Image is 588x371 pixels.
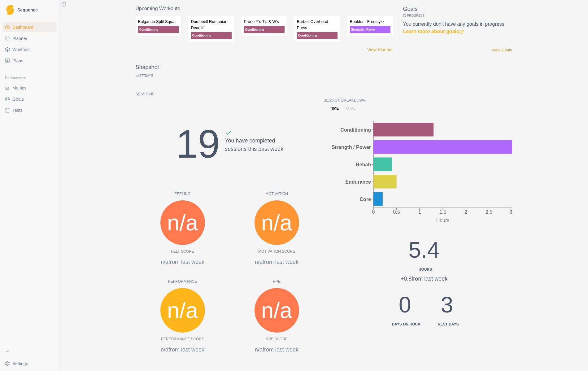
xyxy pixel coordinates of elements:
button: Settings [2,359,57,369]
p: Performance Score [161,336,204,342]
span: 7 [143,74,145,77]
tspan: Endurance [345,179,371,185]
div: You have completed sessions this past week [225,129,283,174]
span: Metrics [12,85,26,91]
p: n/a from last week [136,346,230,354]
p: Conditioning [244,26,285,33]
a: Learn more about goals [403,29,464,34]
span: n/a [167,294,198,327]
span: n/a [261,206,292,239]
p: Strength / Power [350,26,390,33]
div: 3 [435,288,459,327]
p: Felt Score [171,249,194,254]
tspan: Hours [436,218,449,223]
p: Barbell Overhead Press [297,19,338,31]
p: Upcoming Workouts [136,5,393,12]
a: Planner [2,33,57,43]
p: Last Days [136,74,153,77]
p: Motivation Score [258,249,295,254]
p: Sessions [136,91,324,97]
p: time [330,106,339,111]
p: RPE [230,279,324,284]
span: Plans [12,58,23,64]
tspan: 0 [372,209,375,215]
div: Hours [385,267,466,272]
p: Conditioning [138,26,179,33]
img: Logo [6,5,14,15]
p: Dumbbell Romanian Deadlift [191,19,232,31]
div: Performance [2,73,57,83]
p: Snapshot [136,63,159,72]
tspan: 2.5 [486,209,492,215]
span: Goals [12,96,24,102]
tspan: Conditioning [340,127,371,133]
span: Tests [12,107,23,113]
tspan: 0.5 [393,209,400,215]
p: Prone Y's T's & W's [244,19,285,25]
a: View Planner [367,46,393,53]
a: Dashboard [2,22,57,32]
tspan: 1 [418,209,421,215]
p: In Progress [403,13,512,18]
div: +0.8 from last week [382,275,466,283]
div: 19 [176,114,220,174]
a: Plans [2,56,57,66]
tspan: Strength / Power [331,145,371,150]
a: Tests [2,105,57,115]
p: total [344,106,356,111]
p: Feeling [136,191,230,197]
span: Sequence [17,8,38,12]
span: Planner [12,35,27,41]
p: Bulgarian Split Squat [138,19,179,25]
a: Metrics [2,83,57,93]
a: LogoSequence [2,2,57,17]
tspan: 3 [509,209,512,215]
span: Dashboard [12,24,34,30]
div: Rest days [438,321,459,327]
div: 5.4 [382,233,466,272]
p: Boulder - Freestyle [350,19,390,25]
p: n/a from last week [136,258,230,266]
span: n/a [261,294,292,327]
a: View Goals [492,47,512,53]
a: Goals [2,94,57,104]
a: Workouts [2,45,57,55]
tspan: 1.5 [439,209,446,215]
span: Workouts [12,46,31,53]
tspan: 2 [464,209,467,215]
tspan: Core [359,197,371,202]
p: n/a from last week [230,346,324,354]
tspan: Rehab [356,162,371,167]
div: 0 [390,288,420,327]
div: Days on Rock [392,321,420,327]
p: Motivation [230,191,324,197]
p: Performance [136,279,230,284]
span: n/a [167,206,198,239]
p: Goals [403,5,512,13]
p: You currently don't have any goals in progress. [403,20,512,35]
p: Session Breakdown [324,98,512,103]
p: Conditioning [297,32,338,39]
p: n/a from last week [230,258,324,266]
p: Conditioning [191,32,232,39]
p: RPE Score [266,336,288,342]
